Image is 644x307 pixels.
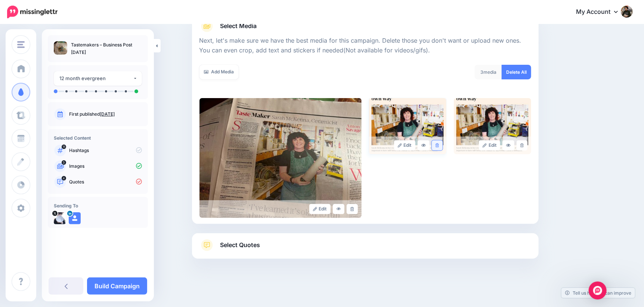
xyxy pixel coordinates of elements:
div: media [475,65,502,79]
div: 12 month evergreen [59,74,133,83]
a: Add Media [199,65,239,79]
div: Open Intercom Messenger [589,282,607,300]
a: Tell us how we can improve [561,288,635,298]
button: 12 month evergreen [54,71,142,86]
img: 6d6a9516403e163001548bcd1cd95544_large.jpg [454,98,531,154]
img: Missinglettr [7,6,58,18]
span: 3 [480,69,483,75]
a: Edit [309,204,331,214]
span: Select Quotes [220,240,260,250]
img: 0f90d143e568f6c6d1cced76e149d89c_thumb.jpg [54,41,67,55]
img: user_default_image.png [69,212,81,224]
p: Images [69,163,142,170]
img: 0f90d143e568f6c6d1cced76e149d89c_large.jpg [199,98,362,218]
p: First published [69,111,142,118]
p: Tastemakers – Business Post [DATE] [71,41,142,56]
p: Hashtags [69,147,142,154]
a: Select Media [199,20,531,32]
h4: Selected Content [54,135,142,141]
div: Select Media [199,32,531,218]
a: [DATE] [100,111,115,117]
a: My Account [569,3,633,21]
a: Edit [394,140,415,151]
img: menu.png [17,41,25,48]
a: Edit [479,140,500,151]
h4: Sending To [54,203,142,209]
span: 3 [62,160,66,165]
p: Next, let's make sure we have the best media for this campaign. Delete those you don't want or up... [199,36,531,55]
p: Quotes [69,179,142,185]
a: Delete All [502,65,531,79]
span: 4 [62,176,66,180]
img: pYNy4luZ-4305.jpg [54,212,66,224]
span: Select Media [220,21,257,31]
span: 11 [62,145,66,149]
a: Select Quotes [199,239,531,259]
img: VK6I17CAG8YE6LMBNJIUDOV7KTUOWXOJ_large.JPG [369,98,446,154]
